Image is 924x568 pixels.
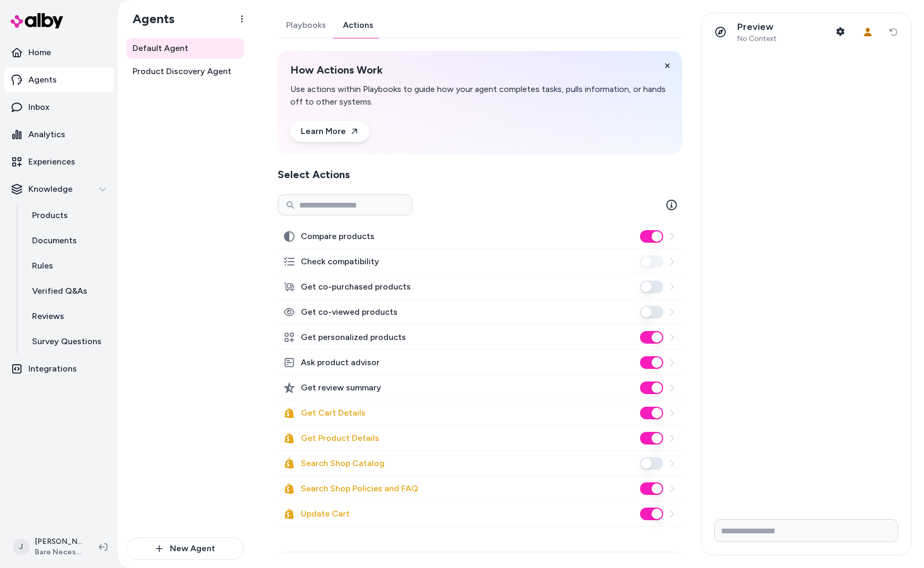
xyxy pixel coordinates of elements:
[28,46,51,59] p: Home
[22,253,114,278] a: Rules
[290,64,669,77] h2: How Actions Work
[301,407,365,419] label: Get Cart Details
[714,519,898,542] input: Write your prompt here
[6,530,90,564] button: J[PERSON_NAME]Bare Necessities
[22,329,114,354] a: Survey Questions
[28,74,57,86] p: Agents
[11,13,63,28] img: alby Logo
[4,177,114,202] button: Knowledge
[126,61,244,82] a: Product Discovery Agent
[290,121,369,142] a: Learn More
[4,356,114,381] a: Integrations
[22,203,114,228] a: Products
[278,13,334,38] a: Playbooks
[334,13,382,38] a: Actions
[4,122,114,147] a: Analytics
[278,167,682,182] h2: Select Actions
[35,536,82,547] p: [PERSON_NAME]
[126,38,244,59] a: Default Agent
[133,42,188,55] span: Default Agent
[32,260,53,272] p: Rules
[13,539,29,555] span: J
[28,156,75,168] p: Experiences
[22,228,114,253] a: Documents
[301,331,406,344] label: Get personalized products
[28,183,73,195] p: Knowledge
[22,304,114,329] a: Reviews
[301,281,411,293] label: Get co-purchased products
[301,432,379,445] label: Get Product Details
[737,34,777,44] span: No Context
[4,40,114,65] a: Home
[290,83,669,108] p: Use actions within Playbooks to guide how your agent completes tasks, pulls information, or hands...
[124,11,175,27] h1: Agents
[32,285,87,297] p: Verified Q&As
[4,95,114,120] a: Inbox
[28,128,65,141] p: Analytics
[126,538,244,560] button: New Agent
[301,457,384,470] label: Search Shop Catalog
[301,306,398,318] label: Get co-viewed products
[28,101,49,113] p: Inbox
[301,255,379,268] label: Check compatibility
[4,67,114,92] a: Agents
[133,65,231,78] span: Product Discovery Agent
[32,310,64,323] p: Reviews
[301,356,380,369] label: Ask product advisor
[32,335,101,348] p: Survey Questions
[301,508,350,520] label: Update Cart
[4,149,114,174] a: Experiences
[32,209,68,222] p: Products
[32,234,77,247] p: Documents
[28,363,77,375] p: Integrations
[737,21,777,33] p: Preview
[301,482,418,495] label: Search Shop Policies and FAQ
[301,230,374,243] label: Compare products
[22,278,114,304] a: Verified Q&As
[35,547,82,557] span: Bare Necessities
[301,381,381,394] label: Get review summary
